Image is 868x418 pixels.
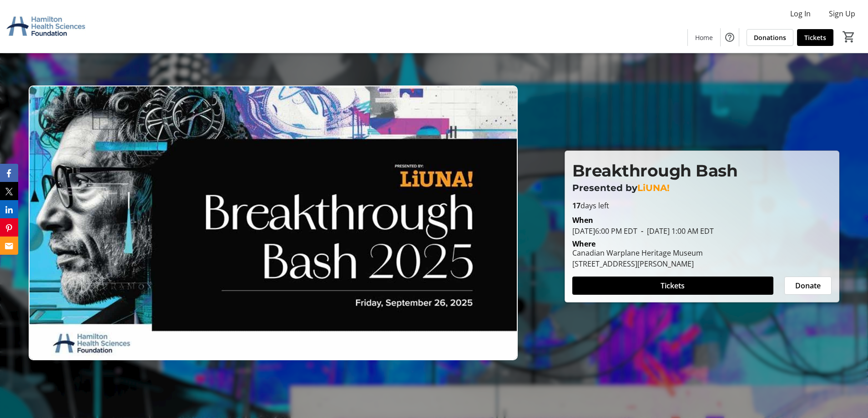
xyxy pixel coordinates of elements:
div: Where [572,240,595,247]
span: Donate [795,280,821,291]
span: Donations [754,33,786,42]
p: Breakthrough Bash [572,158,832,183]
span: [DATE] 1:00 AM EDT [637,226,714,236]
img: Hamilton Health Sciences Foundation's Logo [5,4,86,49]
div: Canadian Warplane Heritage Museum [572,247,703,258]
span: Tickets [661,280,685,291]
button: Tickets [572,277,773,295]
button: Log In [783,6,818,21]
button: Sign Up [822,6,863,21]
span: Sign Up [829,8,855,19]
span: - [637,226,647,236]
button: Donate [784,277,832,295]
span: LiUNA! [637,182,670,193]
span: 17 [572,201,580,211]
span: Home [695,33,713,42]
button: Help [721,28,739,46]
span: [DATE] 6:00 PM EDT [572,226,637,236]
span: Log In [790,8,811,19]
a: Donations [747,29,793,46]
a: Home [688,29,720,46]
div: When [572,215,593,226]
a: Tickets [797,29,833,46]
img: Campaign CTA Media Photo [29,86,518,361]
div: [STREET_ADDRESS][PERSON_NAME] [572,258,703,269]
button: Cart [841,29,857,45]
p: days left [572,200,832,211]
span: Tickets [804,33,826,42]
span: Presented by [572,182,637,193]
